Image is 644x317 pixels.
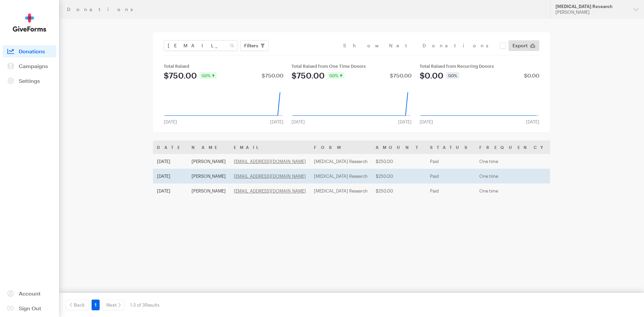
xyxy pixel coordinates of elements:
div: 0.0% [200,72,217,79]
div: Total Raised [164,63,283,69]
td: [MEDICAL_DATA] Research [310,183,372,198]
td: [DATE] [153,154,187,169]
div: $750.00 [262,73,283,78]
span: Results [145,302,159,308]
td: [DATE] [153,183,187,198]
td: $250.00 [372,169,426,183]
button: Filters [240,40,269,51]
div: $0.00 [420,71,443,80]
span: Donations [19,48,45,54]
a: Settings [3,75,56,87]
div: [DATE] [522,119,543,124]
a: Account [3,287,56,300]
span: Account [19,290,41,297]
td: [MEDICAL_DATA] Research [310,169,372,183]
td: One time [475,169,552,183]
th: Name [187,141,230,154]
div: [DATE] [416,119,437,124]
input: Search Name & Email [164,40,237,51]
div: [DATE] [394,119,416,124]
td: Paid [426,169,475,183]
td: [PERSON_NAME] [187,183,230,198]
div: [DATE] [160,119,181,124]
div: Total Raised from Recurring Donors [420,63,539,69]
a: [EMAIL_ADDRESS][DOMAIN_NAME] [234,188,306,194]
td: [MEDICAL_DATA] Research [310,154,372,169]
td: [PERSON_NAME] [187,154,230,169]
a: Donations [3,45,56,57]
td: Paid [426,183,475,198]
a: Export [508,40,539,51]
span: Sign Out [19,305,41,311]
td: One time [475,154,552,169]
th: Status [426,141,475,154]
td: Paid [426,154,475,169]
td: [DATE] [153,169,187,183]
div: $0.00 [524,73,539,78]
div: $750.00 [164,71,197,80]
span: Campaigns [19,63,48,69]
td: $250.00 [372,183,426,198]
div: $750.00 [390,73,412,78]
td: $250.00 [372,154,426,169]
th: Form [310,141,372,154]
div: [DATE] [266,119,287,124]
div: 0.0% [327,72,344,79]
td: One time [475,183,552,198]
a: Sign Out [3,302,56,314]
th: Frequency [475,141,552,154]
th: Date [153,141,187,154]
a: [EMAIL_ADDRESS][DOMAIN_NAME] [234,159,306,164]
a: Campaigns [3,60,56,72]
div: Total Raised from One Time Donors [291,63,411,69]
th: Amount [372,141,426,154]
th: Email [230,141,310,154]
span: Filters [244,42,258,50]
div: [PERSON_NAME] [555,9,628,15]
div: [DATE] [287,119,309,124]
td: [PERSON_NAME] [187,169,230,183]
div: 1-3 of 3 [130,300,159,310]
span: Export [513,42,528,50]
span: Settings [19,77,40,84]
img: GiveForms [13,13,46,32]
div: 0.0% [446,72,459,79]
div: [MEDICAL_DATA] Research [555,4,628,9]
div: $750.00 [291,71,325,80]
a: [EMAIL_ADDRESS][DOMAIN_NAME] [234,173,306,179]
